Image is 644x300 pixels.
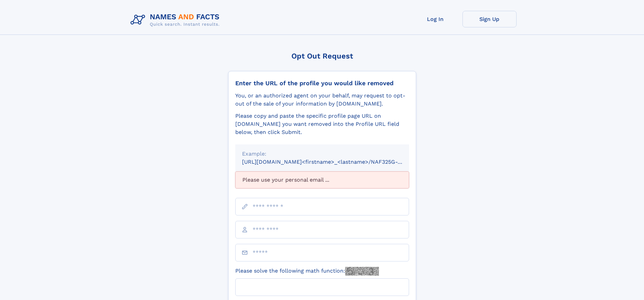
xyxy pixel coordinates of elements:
small: [URL][DOMAIN_NAME]<firstname>_<lastname>/NAF325G-xxxxxxxx [242,159,422,165]
label: Please solve the following math function: [235,267,379,276]
div: Please copy and paste the specific profile page URL on [DOMAIN_NAME] you want removed into the Pr... [235,112,409,136]
div: Example: [242,150,402,158]
img: Logo Names and Facts [128,11,225,29]
a: Log In [408,11,462,27]
div: You, or an authorized agent on your behalf, may request to opt-out of the sale of your informatio... [235,92,409,108]
a: Sign Up [462,11,517,27]
div: Opt Out Request [228,52,416,60]
div: Enter the URL of the profile you would like removed [235,79,409,87]
div: Please use your personal email ... [235,171,409,188]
